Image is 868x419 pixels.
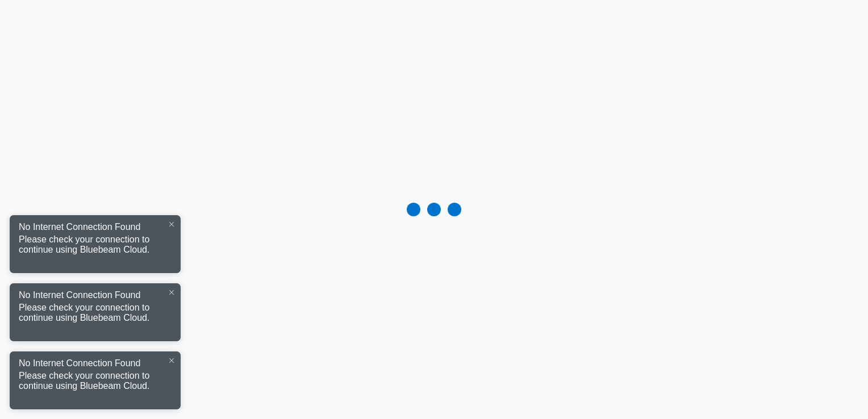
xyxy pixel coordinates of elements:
div: Please check your connection to continue using Bluebeam Cloud. [10,234,181,259]
div: Loading [407,203,461,216]
div: Please check your connection to continue using Bluebeam Cloud. [10,371,181,396]
div: No Internet Connection Found [19,356,140,368]
div: No Internet Connection Found [19,220,140,232]
div: No Internet Connection Found [19,288,140,300]
div: Please check your connection to continue using Bluebeam Cloud. [10,303,181,328]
